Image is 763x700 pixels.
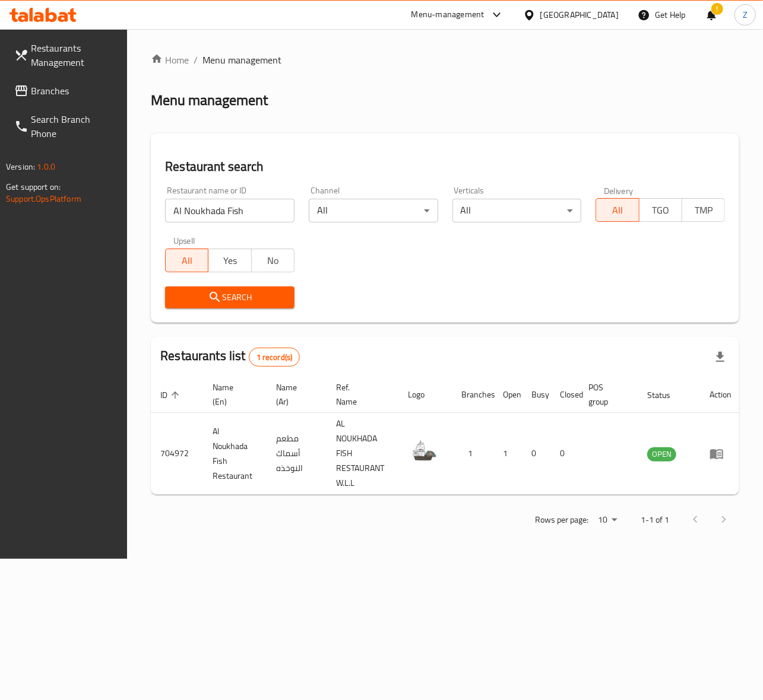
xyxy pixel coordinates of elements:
span: ID [160,388,183,402]
p: 1-1 of 1 [641,513,669,527]
th: Open [493,377,522,413]
td: 0 [522,413,550,495]
div: All [452,199,582,222]
button: Search [165,287,295,308]
span: Name (En) [213,380,252,409]
th: Logo [398,377,452,413]
button: All [165,249,208,272]
h2: Restaurant search [165,158,725,176]
p: Rows per page: [535,513,588,527]
table: enhanced table [151,377,741,495]
th: Action [700,377,741,413]
img: Al Noukhada Fish Restaurant [408,437,438,466]
span: Search [175,290,285,305]
td: 1 [493,413,522,495]
td: 704972 [151,413,203,495]
div: Menu [710,447,732,461]
li: / [194,53,198,67]
td: AL NOUKHADA FISH RESTAURANT W.L.L [327,413,398,495]
a: Restaurants Management [5,34,128,77]
a: Branches [5,77,128,105]
a: Home [151,53,189,67]
div: Total records count [249,348,300,367]
th: Busy [522,377,550,413]
div: [GEOGRAPHIC_DATA] [540,8,619,21]
span: Yes [213,252,246,269]
div: Rows per page: [593,511,622,529]
td: 1 [452,413,493,495]
label: Upsell [173,237,195,245]
th: Branches [452,377,493,413]
input: Search for restaurant name or ID.. [165,199,295,222]
span: Get support on: [6,179,61,195]
span: Search Branch Phone [31,112,118,141]
div: Menu-management [411,8,485,22]
span: Z [743,8,748,21]
a: Support.OpsPlatform [6,191,81,206]
span: 1.0.0 [37,159,55,174]
span: 1 record(s) [249,352,300,363]
span: Restaurants Management [31,41,118,69]
button: All [596,198,639,222]
span: Branches [31,84,118,98]
a: Search Branch Phone [5,105,128,148]
button: TMP [682,198,725,222]
span: No [257,252,290,269]
td: 0 [550,413,579,495]
label: Delivery [604,186,634,195]
div: All [309,199,438,222]
div: Export file [706,343,734,371]
span: Menu management [202,53,281,67]
span: Version: [6,159,35,174]
td: مطعم أسماك النوخذه [267,413,327,495]
button: No [251,249,295,272]
span: Ref. Name [336,380,384,409]
span: TMP [687,202,720,219]
span: Name (Ar) [276,380,312,409]
span: OPEN [647,447,676,461]
span: Status [647,388,686,402]
nav: breadcrumb [151,53,739,67]
span: POS group [588,380,623,409]
td: Al Noukhada Fish Restaurant [203,413,267,495]
span: TGO [644,202,677,219]
h2: Restaurants list [160,347,300,367]
div: OPEN [647,447,676,462]
h2: Menu management [151,91,268,110]
button: Yes [208,249,251,272]
button: TGO [639,198,682,222]
th: Closed [550,377,579,413]
span: All [601,202,634,219]
span: All [170,252,204,269]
